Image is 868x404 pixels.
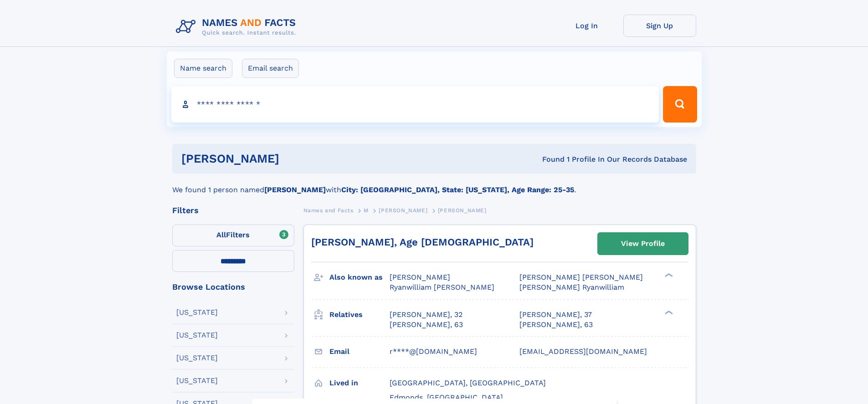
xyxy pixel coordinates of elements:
[329,270,390,285] h3: Also known as
[519,273,643,281] span: [PERSON_NAME] [PERSON_NAME]
[172,283,294,291] div: Browse Locations
[390,320,463,330] a: [PERSON_NAME], 63
[341,185,574,194] b: City: [GEOGRAPHIC_DATA], State: [US_STATE], Age Range: 25-35
[172,225,294,246] label: Filters
[176,309,218,316] div: [US_STATE]
[176,332,218,339] div: [US_STATE]
[242,59,299,78] label: Email search
[264,185,326,194] b: [PERSON_NAME]
[311,236,534,248] a: [PERSON_NAME], Age [DEMOGRAPHIC_DATA]
[379,205,427,216] a: [PERSON_NAME]
[663,86,697,123] button: Search Button
[171,86,659,123] input: search input
[623,15,696,37] a: Sign Up
[663,272,673,278] div: ❯
[621,233,665,254] div: View Profile
[364,207,369,214] span: M
[329,344,390,359] h3: Email
[438,207,487,214] span: [PERSON_NAME]
[519,283,624,291] span: [PERSON_NAME] Ryanwilliam
[598,233,688,255] a: View Profile
[519,347,647,356] span: [EMAIL_ADDRESS][DOMAIN_NAME]
[364,205,369,216] a: M
[176,377,218,384] div: [US_STATE]
[550,15,623,37] a: Log In
[174,59,232,78] label: Name search
[390,378,546,387] span: [GEOGRAPHIC_DATA], [GEOGRAPHIC_DATA]
[176,354,218,362] div: [US_STATE]
[379,207,427,214] span: [PERSON_NAME]
[172,174,696,195] div: We found 1 person named with .
[172,206,294,215] div: Filters
[181,153,411,164] h1: [PERSON_NAME]
[663,309,673,315] div: ❯
[329,375,390,391] h3: Lived in
[411,154,687,164] div: Found 1 Profile In Our Records Database
[390,393,503,402] span: Edmonds, [GEOGRAPHIC_DATA]
[519,320,593,330] a: [PERSON_NAME], 63
[390,283,494,291] span: Ryanwilliam [PERSON_NAME]
[519,310,592,320] a: [PERSON_NAME], 37
[303,205,354,216] a: Names and Facts
[216,230,226,239] span: All
[390,310,462,320] a: [PERSON_NAME], 32
[329,307,390,322] h3: Relatives
[172,15,303,39] img: Logo Names and Facts
[390,273,450,281] span: [PERSON_NAME]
